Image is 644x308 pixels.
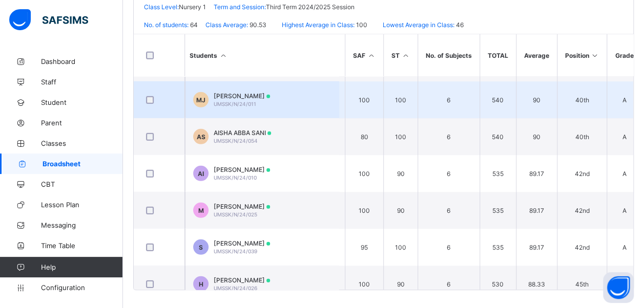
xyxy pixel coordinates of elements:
[214,92,270,100] span: [PERSON_NAME]
[524,170,549,178] span: 89.17
[557,34,607,76] th: Position
[426,244,472,251] span: 6
[488,207,508,214] span: 535
[345,81,383,118] td: 100
[418,34,480,76] th: No. of Subjects
[41,139,123,147] span: Classes
[383,266,418,302] td: 90
[266,3,355,11] span: Third Term 2024/2025 Session
[426,133,472,141] span: 6
[516,34,557,76] th: Average
[197,133,205,141] span: AS
[524,244,549,251] span: 89.17
[179,3,206,11] span: Nursery 1
[199,280,203,288] span: H
[488,133,508,141] span: 540
[43,160,123,168] span: Broadsheet
[615,96,633,104] span: A
[615,207,633,214] span: A
[214,276,270,284] span: [PERSON_NAME]
[9,9,88,31] img: safsims
[214,239,270,247] span: [PERSON_NAME]
[205,21,248,29] span: Class Average:
[565,96,599,104] span: 40th
[214,174,257,181] span: UMSSK/N/24/010
[214,248,257,254] span: UMSSK/N/24/039
[345,118,383,155] td: 80
[214,166,270,173] span: [PERSON_NAME]
[603,272,634,303] button: Open asap
[196,96,205,104] span: MJ
[345,266,383,302] td: 100
[345,155,383,192] td: 100
[214,129,271,137] span: AISHA ABBA SANI
[565,244,599,251] span: 42nd
[488,170,508,178] span: 535
[41,98,123,106] span: Student
[41,180,123,188] span: CBT
[401,52,410,59] i: Sort in Ascending Order
[198,170,204,178] span: AI
[488,280,508,288] span: 530
[426,280,472,288] span: 6
[524,133,549,141] span: 90
[144,3,179,11] span: Class Level:
[565,280,599,288] span: 45th
[480,34,516,76] th: TOTAL
[345,229,383,266] td: 95
[214,3,266,11] span: Term and Session:
[591,52,599,59] i: Sort in Descending Order
[488,244,508,251] span: 535
[282,21,355,29] span: Highest Average in Class:
[41,201,123,209] span: Lesson Plan
[383,155,418,192] td: 90
[41,57,123,65] span: Dashboard
[345,34,383,76] th: SAF
[524,96,549,104] span: 90
[426,96,472,104] span: 6
[615,244,633,251] span: A
[144,21,189,29] span: No. of students:
[383,118,418,155] td: 100
[488,96,508,104] span: 540
[214,285,257,291] span: UMSSK/N/24/026
[524,280,549,288] span: 88.33
[41,241,123,250] span: Time Table
[367,52,376,59] i: Sort in Ascending Order
[565,133,599,141] span: 40th
[565,207,599,214] span: 42nd
[454,21,464,29] span: 46
[214,211,257,217] span: UMSSK/N/24/025
[214,101,256,107] span: UMSSK/N/24/011
[219,52,227,59] i: Sort Ascending
[383,229,418,266] td: 100
[41,119,123,127] span: Parent
[41,221,123,229] span: Messaging
[41,78,123,86] span: Staff
[198,207,204,214] span: M
[199,244,203,251] span: S
[383,21,454,29] span: Lowest Average in Class:
[355,21,367,29] span: 100
[426,170,472,178] span: 6
[615,170,633,178] span: A
[607,34,641,76] th: Grade
[185,34,339,76] th: Students
[383,192,418,229] td: 90
[41,283,122,292] span: Configuration
[565,170,599,178] span: 42nd
[524,207,549,214] span: 89.17
[383,81,418,118] td: 100
[615,133,633,141] span: A
[41,263,122,271] span: Help
[248,21,266,29] span: 90.53
[383,34,418,76] th: ST
[214,138,258,144] span: UMSSK/N/24/054
[426,207,472,214] span: 6
[214,203,270,210] span: [PERSON_NAME]
[189,21,198,29] span: 64
[345,192,383,229] td: 100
